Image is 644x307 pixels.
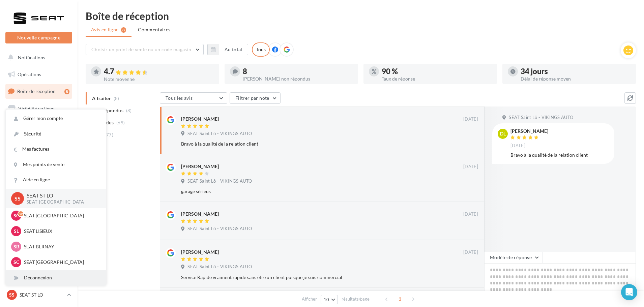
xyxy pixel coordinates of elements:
span: (69) [116,120,125,125]
a: Opérations [4,67,74,82]
button: Au total [219,44,248,55]
div: Boîte de réception [86,11,636,21]
span: [DATE] [463,164,478,170]
a: Aide en ligne [6,172,106,187]
p: SEAT [GEOGRAPHIC_DATA] [24,259,98,266]
span: Visibilité en ligne [18,105,54,111]
div: Bravo à la qualité de la relation client [510,152,609,158]
span: Tous les avis [166,95,193,101]
a: Contacts [4,135,74,149]
div: Bravo à la qualité de la relation client [181,141,434,147]
button: Choisir un point de vente ou un code magasin [86,44,204,55]
div: Tous [252,42,270,57]
a: PLV et print personnalisable [4,185,74,205]
button: Tous les avis [160,92,227,104]
a: Boîte de réception8 [4,84,74,98]
div: Note moyenne [104,77,214,82]
span: SEAT Saint Lô - VIKINGS AUTO [187,264,252,270]
div: [PERSON_NAME] non répondus [243,76,353,81]
button: Au total [207,44,248,55]
div: [PERSON_NAME] [181,249,219,255]
p: SEAT ST LO [27,192,95,199]
div: 8 [64,89,69,94]
a: Médiathèque [4,152,74,166]
a: SS SEAT ST LO [5,288,72,301]
button: Modèle de réponse [484,252,543,263]
div: 34 jours [521,68,631,75]
span: résultats/page [342,296,370,302]
span: (8) [126,108,132,113]
a: Campagnes DataOnDemand [4,208,74,227]
div: 4.7 [104,68,214,75]
span: Afficher [302,296,317,302]
div: Délai de réponse moyen [521,76,631,81]
span: SS [9,291,14,298]
span: SC [13,259,19,266]
span: SL [14,228,19,235]
p: SEAT LISIEUX [24,228,98,235]
span: SEAT Saint Lô - VIKINGS AUTO [509,115,573,121]
span: 1 [394,294,405,304]
a: Mes factures [6,142,106,157]
div: Open Intercom Messenger [621,284,637,300]
span: SB [13,243,19,250]
span: [DATE] [463,249,478,255]
a: Calendrier [4,168,74,183]
button: Nouvelle campagne [5,32,72,43]
div: Taux de réponse [382,76,492,81]
div: [PERSON_NAME] [510,129,548,133]
div: [PERSON_NAME] [181,116,219,122]
span: 10 [324,297,329,302]
span: [DATE] [463,211,478,217]
span: Notifications [18,55,45,60]
p: SEAT [GEOGRAPHIC_DATA] [24,212,98,219]
p: SEAT-[GEOGRAPHIC_DATA] [27,199,95,205]
div: garage sérieus [181,188,434,195]
span: Boîte de réception [17,88,56,94]
p: SEAT BERNAY [24,243,98,250]
span: DL [500,130,506,137]
button: Filtrer par note [230,92,281,104]
span: [DATE] [510,143,525,149]
a: Visibilité en ligne [4,101,74,116]
span: SEAT Saint Lô - VIKINGS AUTO [187,131,252,137]
a: Sécurité [6,126,106,142]
span: [DATE] [463,116,478,122]
button: Notifications [4,51,71,65]
div: [PERSON_NAME] [181,211,219,217]
span: Commentaires [138,26,170,33]
span: SS [14,194,21,202]
div: Déconnexion [6,270,106,285]
span: SEAT Saint Lô - VIKINGS AUTO [187,178,252,184]
span: Choisir un point de vente ou un code magasin [91,47,191,52]
span: SC [13,212,19,219]
span: Non répondus [92,107,123,114]
a: Gérer mon compte [6,111,106,126]
span: Opérations [18,71,41,77]
span: (77) [105,132,113,137]
div: [PERSON_NAME] [181,163,219,170]
button: 10 [321,295,338,304]
a: Campagnes [4,118,74,132]
div: 8 [243,68,353,75]
a: Mes points de vente [6,157,106,172]
span: SEAT Saint Lô - VIKINGS AUTO [187,226,252,232]
p: SEAT ST LO [20,291,64,298]
div: 90 % [382,68,492,75]
div: Service Rapide vraiment rapide sans être un client puisque je suis commercial [181,274,434,281]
